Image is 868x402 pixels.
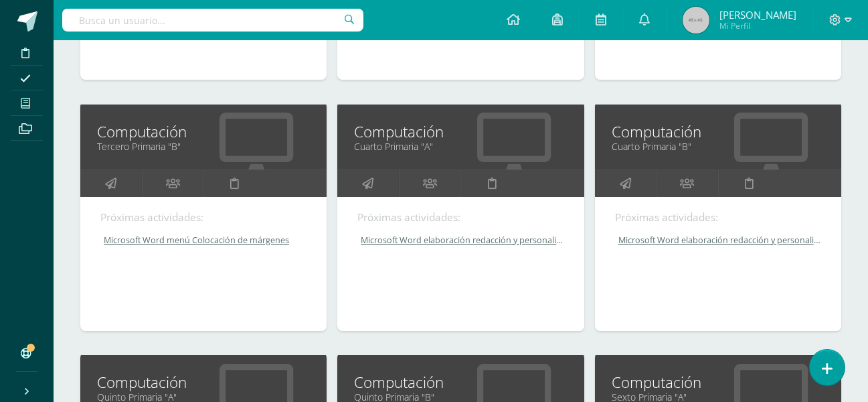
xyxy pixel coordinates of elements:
a: Computación [612,372,824,393]
a: Cuarto Primaria "B" [612,140,824,153]
a: Microsoft Word menú Colocación de márgenes [100,234,308,246]
a: Computación [97,372,310,393]
div: Próximas actividades: [357,210,563,224]
a: Computación [354,372,567,393]
a: Computación [612,121,824,142]
a: Microsoft Word elaboración redacción y personalización de documentos [615,234,822,246]
a: Tercero Primaria "B" [97,140,310,153]
div: Próximas actividades: [100,210,307,224]
a: Cuarto Primaria "A" [354,140,567,153]
a: Microsoft Word elaboración redacción y personalización de documentos [357,234,565,246]
span: Mi Perfil [719,20,796,31]
a: Computación [97,121,310,142]
input: Busca un usuario... [62,9,363,31]
div: Próximas actividades: [615,210,821,224]
span: [PERSON_NAME] [719,8,796,21]
a: Computación [354,121,567,142]
img: 45x45 [683,7,709,33]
